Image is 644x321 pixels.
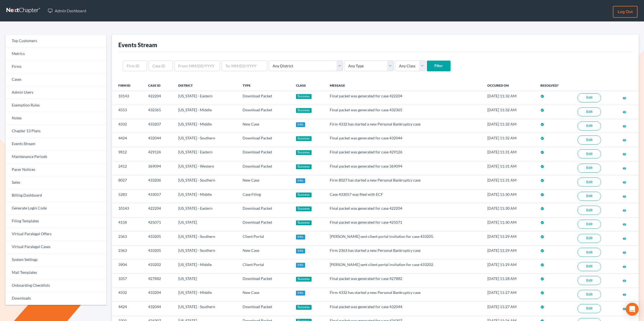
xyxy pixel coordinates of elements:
i: check_circle [540,94,544,98]
td: Client Portal [238,231,292,245]
td: [DATE] 11:32 AM [483,91,536,105]
i: visibility [623,110,626,114]
td: Firm 4332 has started a new Personal Bankruptcy case [325,119,483,133]
a: Edit [577,304,601,313]
a: Generate Login Code [5,202,107,215]
td: [US_STATE] [174,274,239,287]
i: check_circle [540,263,544,267]
th: Message [325,80,483,91]
td: New Case [238,287,292,301]
td: Download Packet [238,203,292,217]
td: Final packet was generated for case 422204 [325,203,483,217]
td: [DATE] 11:27 AM [483,287,536,301]
div: Success [296,136,312,141]
td: 1057 [112,274,144,287]
div: Success [296,220,312,225]
a: visibility [623,278,626,283]
i: check_circle [540,291,544,295]
td: Download Packet [238,91,292,105]
td: [US_STATE] - Middle [174,287,239,301]
td: 433205 [144,245,174,259]
a: Edit [577,121,601,131]
a: Billing Dashboard [5,189,107,202]
td: Download Packet [238,217,292,231]
td: [DATE] 11:27 AM [483,302,536,316]
a: Edit [577,206,601,215]
td: [US_STATE] - Eastern [174,147,239,161]
a: Edit [577,149,601,158]
input: Case ID [148,60,173,71]
td: [US_STATE] - Eastern [174,91,239,105]
a: Admin Users [5,86,107,99]
td: New Case [238,119,292,133]
td: [DATE] 11:29 AM [483,231,536,245]
div: Success [296,206,312,211]
th: Type [238,80,292,91]
td: Download Packet [238,133,292,147]
a: Notes [5,112,107,125]
i: visibility [623,251,626,254]
i: check_circle [540,136,544,140]
td: 433205 [144,231,174,245]
a: Edit [577,290,601,299]
td: [DATE] 11:28 AM [483,274,536,287]
a: Edit [577,192,601,201]
td: 5283 [112,189,144,203]
a: Admin Dashboard [45,6,89,16]
div: Success [296,277,312,282]
td: 4424 [112,133,144,147]
td: 427882 [144,274,174,287]
td: 369094 [144,161,174,175]
td: [DATE] 11:32 AM [483,105,536,119]
td: 425071 [144,217,174,231]
td: [US_STATE] - Southern [174,231,239,245]
a: Metrics [5,47,107,60]
td: [US_STATE] - Southern [174,245,239,259]
td: 2412 [112,161,144,175]
i: check_circle [540,123,544,126]
th: Firm ID [112,80,144,91]
td: [US_STATE] - Middle [174,189,239,203]
i: check_circle [540,305,544,309]
a: visibility [623,250,626,254]
td: Case Filing [238,189,292,203]
td: 4424 [112,302,144,316]
td: Final packet was generated for case 432044 [325,302,483,316]
div: Open Intercom Messenger [626,303,639,316]
i: check_circle [540,179,544,182]
td: New Case [238,175,292,189]
div: Info [296,122,305,127]
td: 2363 [112,245,144,259]
div: Success [296,193,312,197]
td: [US_STATE] [174,217,239,231]
div: Events Stream [118,41,157,49]
td: 433204 [144,287,174,301]
td: 9812 [112,147,144,161]
a: Virtual Paralegal Cases [5,241,107,253]
a: visibility [623,264,626,269]
td: Final packet was generated for case 432365 [325,105,483,119]
a: Edit [577,135,601,145]
a: Edit [577,178,601,187]
td: [DATE] 11:29 AM [483,259,536,273]
td: Final packet was generated for case 427882 [325,274,483,287]
a: Edit [577,276,601,285]
td: Final packet was generated for case 422204 [325,91,483,105]
div: Success [296,94,312,99]
td: [US_STATE] - Southern [174,175,239,189]
a: Exemption Rules [5,99,107,112]
i: visibility [623,167,626,170]
a: Cases [5,73,107,86]
i: check_circle [540,249,544,253]
td: Final packet was generated for case 432044 [325,133,483,147]
td: Download Packet [238,105,292,119]
td: Case 433057 was filed with ECF [325,189,483,203]
a: visibility [623,306,626,311]
a: Downloads [5,292,107,305]
i: visibility [623,237,626,241]
td: [DATE] 11:31 AM [483,147,536,161]
td: [US_STATE] - Middle [174,259,239,273]
i: visibility [623,124,626,128]
td: [PERSON_NAME] sent client portal invitation for case 433205. [325,231,483,245]
i: check_circle [540,150,544,154]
